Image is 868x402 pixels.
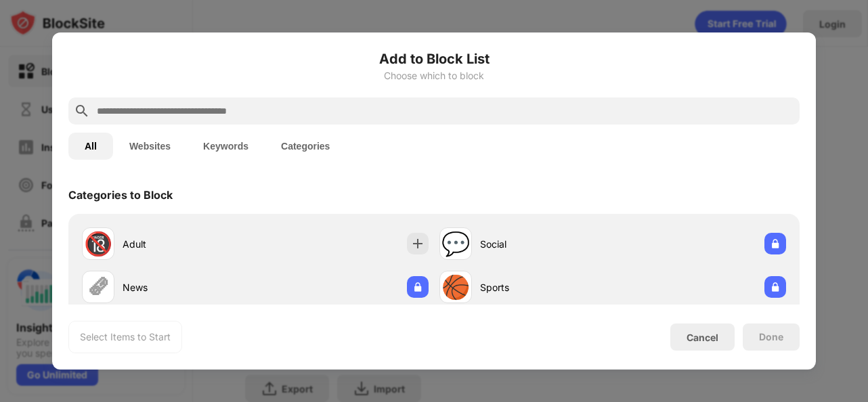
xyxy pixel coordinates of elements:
div: News [123,280,255,294]
div: Cancel [687,332,718,343]
div: Select Items to Start [80,330,171,344]
button: All [68,133,113,160]
button: Keywords [187,133,265,160]
div: Sports [480,280,613,294]
div: Adult [123,237,255,251]
div: Choose which to block [68,70,800,81]
img: search.svg [74,103,90,119]
button: Websites [113,133,187,160]
div: 🗞 [87,273,110,301]
button: Categories [265,133,346,160]
div: Done [759,332,783,342]
div: 💬 [441,230,470,258]
h6: Add to Block List [68,49,800,69]
div: 🏀 [441,273,470,301]
div: Social [480,237,613,251]
div: 🔞 [84,230,112,258]
div: Categories to Block [68,188,173,202]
